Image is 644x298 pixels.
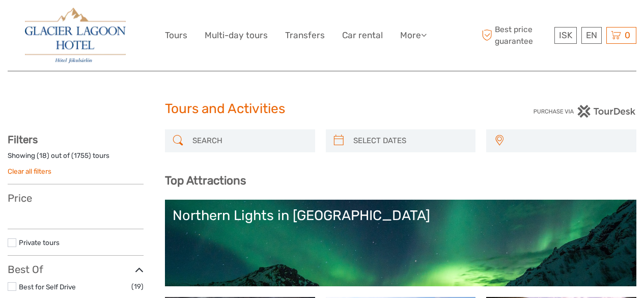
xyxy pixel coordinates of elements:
span: 0 [623,30,632,40]
strong: Filters [8,133,38,146]
input: SEARCH [188,132,310,150]
div: Northern Lights in [GEOGRAPHIC_DATA] [173,207,629,224]
h1: Tours and Activities [165,101,480,117]
a: Northern Lights in [GEOGRAPHIC_DATA] [173,207,629,279]
a: Car rental [342,28,383,43]
a: Best for Self Drive [19,283,76,291]
span: ISK [559,30,572,40]
a: More [400,28,427,43]
img: 2790-86ba44ba-e5e5-4a53-8ab7-28051417b7bc_logo_big.jpg [25,8,126,63]
a: Private tours [19,238,60,247]
a: Transfers [285,28,325,43]
a: Tours [165,28,187,43]
label: 18 [39,151,47,160]
a: Multi-day tours [205,28,268,43]
a: Clear all filters [8,167,51,175]
h3: Price [8,192,144,204]
div: Showing ( ) out of ( ) tours [8,151,144,167]
input: SELECT DATES [349,132,471,150]
span: (19) [131,281,144,292]
h3: Best Of [8,263,144,276]
b: Top Attractions [165,174,246,187]
span: Best price guarantee [479,24,552,46]
div: EN [581,27,602,44]
label: 1755 [74,151,89,160]
img: PurchaseViaTourDesk.png [533,105,636,118]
